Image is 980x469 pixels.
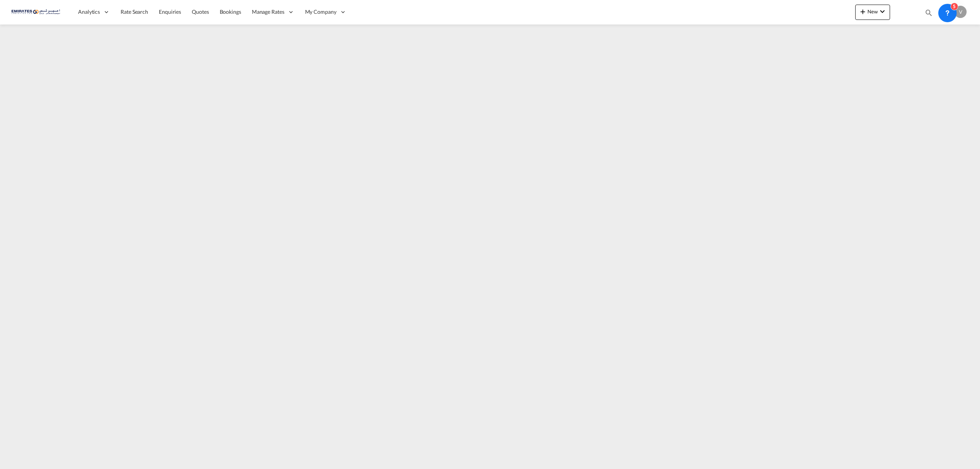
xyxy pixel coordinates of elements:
img: c67187802a5a11ec94275b5db69a26e6.png [11,3,63,21]
md-icon: icon-magnify [924,8,933,17]
span: New [858,8,887,15]
span: My Company [305,8,336,16]
span: Manage Rates [252,8,284,16]
span: Enquiries [159,8,181,15]
md-icon: icon-plus 400-fg [858,7,867,16]
button: icon-plus 400-fgNewicon-chevron-down [855,5,890,20]
span: Rate Search [121,8,148,15]
span: Quotes [192,8,209,15]
div: V [954,6,967,18]
div: icon-magnify [924,8,933,20]
span: Bookings [220,8,241,15]
md-icon: icon-chevron-down [878,7,887,16]
div: Help [938,5,954,19]
span: Analytics [78,8,100,16]
span: Help [938,5,951,18]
